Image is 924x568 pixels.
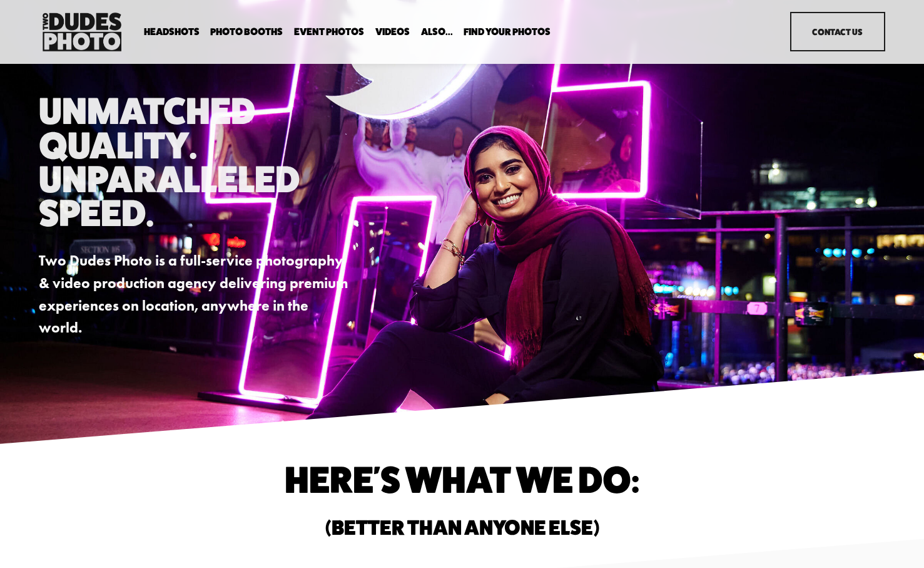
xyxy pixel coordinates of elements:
[144,27,200,37] span: Headshots
[39,252,351,336] strong: Two Dudes Photo is a full-service photography & video production agency delivering premium experi...
[294,26,364,38] a: Event Photos
[210,26,283,38] a: folder dropdown
[464,27,551,37] span: Find Your Photos
[39,9,125,54] img: Two Dudes Photo | Headshots, Portraits &amp; Photo Booths
[421,26,453,38] a: folder dropdown
[145,517,779,537] h2: (Better than anyone else)
[210,27,283,37] span: Photo Booths
[464,26,551,38] a: folder dropdown
[375,26,410,38] a: Videos
[421,27,453,37] span: Also...
[39,94,352,230] h1: Unmatched Quality. Unparalleled Speed.
[145,463,779,497] h1: Here's What We do:
[144,26,200,38] a: folder dropdown
[790,12,885,51] a: Contact Us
